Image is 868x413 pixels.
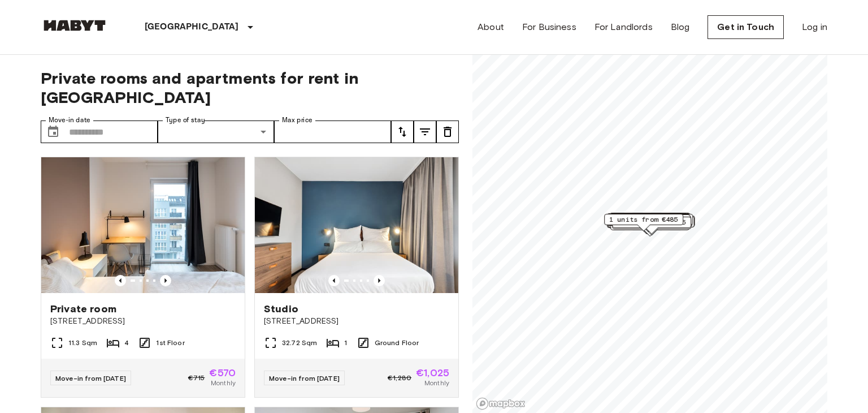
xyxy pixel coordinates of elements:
div: Map marker [607,214,691,232]
a: About [478,20,504,34]
button: Previous image [374,275,385,286]
a: Mapbox logo [476,397,526,410]
button: tune [436,121,459,143]
button: tune [414,121,436,143]
a: Blog [671,20,690,34]
span: Move-in from [DATE] [55,374,126,382]
span: 1 [344,338,347,348]
button: Choose date [42,121,64,143]
span: €715 [188,373,205,383]
a: For Business [522,20,576,34]
button: Previous image [115,275,126,286]
div: Map marker [612,216,695,233]
div: Map marker [609,213,688,230]
span: €1,025 [416,368,449,378]
span: Studio [264,302,298,316]
span: Ground Floor [375,338,419,348]
div: Map marker [604,214,683,231]
img: Marketing picture of unit DE-01-12-003-01Q [41,157,245,293]
span: 1st Floor [156,338,184,348]
a: For Landlords [594,20,653,34]
label: Type of stay [166,115,205,125]
span: 1 units from €495 [617,217,686,227]
div: Map marker [611,216,695,234]
label: Move-in date [49,115,90,125]
span: [STREET_ADDRESS] [50,316,236,327]
span: 1 units from €1025 [613,215,685,225]
span: 11.3 Sqm [68,338,97,348]
img: Habyt [41,20,108,31]
button: Previous image [160,275,171,286]
button: tune [391,121,414,143]
span: 4 [124,338,129,348]
a: Marketing picture of unit DE-01-12-003-01QPrevious imagePrevious imagePrivate room[STREET_ADDRESS... [41,157,245,398]
span: [STREET_ADDRESS] [264,316,449,327]
p: [GEOGRAPHIC_DATA] [145,20,239,34]
a: Get in Touch [708,15,784,39]
a: Log in [802,20,827,34]
span: €570 [209,368,236,378]
span: Private rooms and apartments for rent in [GEOGRAPHIC_DATA] [41,68,459,107]
div: Map marker [609,213,688,231]
img: Marketing picture of unit DE-01-481-006-01 [255,157,458,293]
div: Map marker [607,213,690,231]
a: Marketing picture of unit DE-01-481-006-01Previous imagePrevious imageStudio[STREET_ADDRESS]32.72... [254,157,459,398]
span: Monthly [424,378,449,388]
span: €1,280 [388,373,411,383]
label: Max price [282,115,313,125]
button: Previous image [328,275,340,286]
span: 1 units from €485 [609,214,678,225]
span: 32.72 Sqm [282,338,317,348]
div: Map marker [609,213,688,231]
span: Monthly [211,378,236,388]
span: Move-in from [DATE] [269,374,340,382]
span: Private room [50,302,116,316]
